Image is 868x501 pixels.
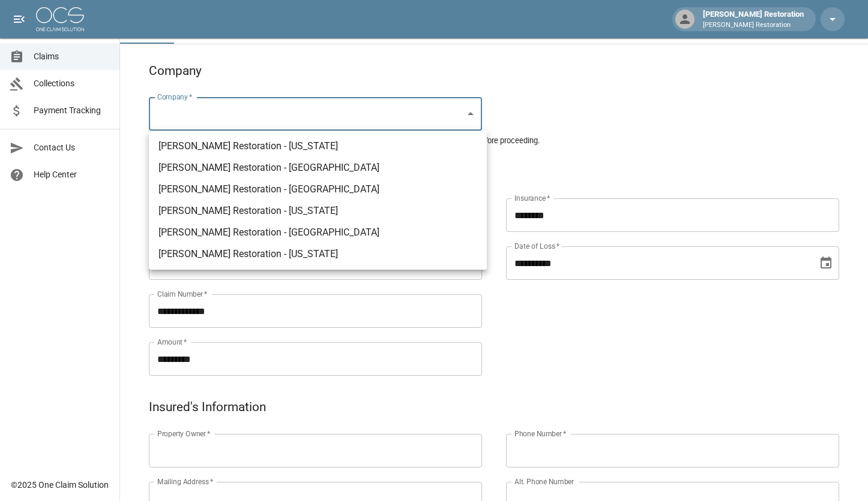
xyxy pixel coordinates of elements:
[149,135,487,157] li: [PERSON_NAME] Restoration - [US_STATE]
[149,200,487,222] li: [PERSON_NAME] Restoration - [US_STATE]
[149,222,487,243] li: [PERSON_NAME] Restoration - [GEOGRAPHIC_DATA]
[149,243,487,265] li: [PERSON_NAME] Restoration - [US_STATE]
[149,157,487,179] li: [PERSON_NAME] Restoration - [GEOGRAPHIC_DATA]
[149,179,487,200] li: [PERSON_NAME] Restoration - [GEOGRAPHIC_DATA]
